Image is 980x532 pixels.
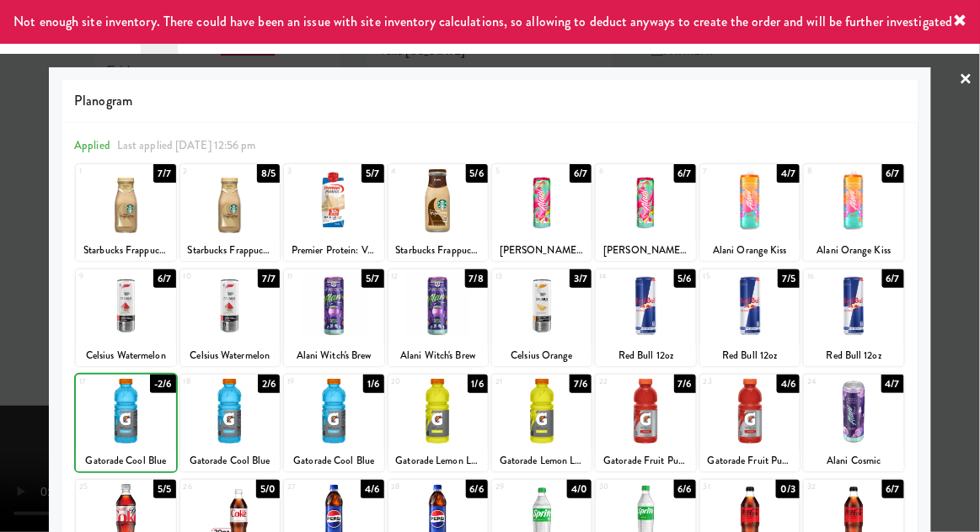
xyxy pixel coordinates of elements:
div: 35/7Premier Protein: Vanilla [284,164,383,261]
div: 4 [392,164,438,178]
div: 5/0 [256,480,280,498]
div: Starbucks Frappucino Vanilla [76,240,175,261]
div: 6/6 [466,480,488,498]
div: Gatorade Cool Blue [183,450,277,471]
div: 26 [184,480,230,494]
div: Celsius Watermelon [78,345,173,366]
div: [PERSON_NAME] Twist [596,240,695,261]
span: Not enough site inventory. There could have been an issue with site inventory calculations, so al... [13,12,952,31]
div: Celsius Orange [492,345,592,366]
div: 4/0 [567,480,592,498]
div: 7/7 [258,269,280,288]
div: 6/7 [153,269,175,288]
div: 5 [495,164,542,178]
div: Celsius Watermelon [76,345,175,366]
div: 66/7[PERSON_NAME] Twist [596,164,695,261]
div: 23 [704,375,750,389]
div: 11 [287,269,334,284]
div: 20 [392,375,438,389]
div: 5/5 [153,480,175,498]
span: Planogram [74,88,906,114]
div: 17 [79,375,126,389]
div: Alani Witch's Brew [388,345,488,366]
div: 86/7Alani Orange Kiss [804,164,903,261]
div: 157/5Red Bull 12oz [700,269,800,366]
div: 19 [287,375,334,389]
div: 244/7Alani Cosmic [804,375,903,471]
div: Premier Protein: Vanilla [287,240,381,261]
div: 10 [184,269,230,284]
div: 7/7 [153,164,175,183]
div: 9 [79,269,126,284]
div: 22 [599,375,645,389]
div: 28 [392,480,438,494]
div: 5/6 [674,269,696,288]
div: 7 [704,164,750,178]
div: 6/6 [674,480,696,498]
div: 133/7Celsius Orange [492,269,592,366]
div: Starbucks Frappucino Mocha [391,240,485,261]
span: Applied [74,137,110,153]
div: 96/7Celsius Watermelon [76,269,175,366]
div: Gatorade Fruit Punch [596,450,695,471]
div: Starbucks Frappucino Vanilla [183,240,277,261]
div: 4/7 [881,375,904,393]
div: 145/6Red Bull 12oz [596,269,695,366]
div: 6/7 [570,164,592,183]
div: 16 [807,269,854,284]
div: Alani Cosmic [804,450,903,471]
div: 7/5 [778,269,800,288]
div: Gatorade Fruit Punch [598,450,693,471]
div: Alani Orange Kiss [700,240,800,261]
div: 18 [184,375,230,389]
div: [PERSON_NAME] Twist [495,240,589,261]
div: Gatorade Cool Blue [284,450,383,471]
div: [PERSON_NAME] Twist [598,240,693,261]
div: 227/6Gatorade Fruit Punch [596,375,695,471]
div: 13 [495,269,542,284]
div: 191/6Gatorade Cool Blue [284,375,383,471]
div: 2 [184,164,230,178]
div: Celsius Orange [495,345,589,366]
div: 1/6 [363,375,383,393]
div: 115/7Alani Witch's Brew [284,269,383,366]
div: Celsius Watermelon [180,345,280,366]
div: Red Bull 12oz [596,345,695,366]
div: 8 [807,164,854,178]
div: 4/6 [777,375,800,393]
div: 6/7 [674,164,696,183]
div: 6 [599,164,645,178]
div: 6/7 [882,269,904,288]
div: 4/7 [777,164,800,183]
div: Gatorade Lemon Lime [495,450,589,471]
div: Starbucks Frappucino Mocha [388,240,488,261]
div: 17/7Starbucks Frappucino Vanilla [76,164,175,261]
div: Alani Witch's Brew [284,345,383,366]
div: 29 [495,480,542,494]
div: 28/5Starbucks Frappucino Vanilla [180,164,280,261]
div: Red Bull 12oz [804,345,903,366]
div: Premier Protein: Vanilla [284,240,383,261]
div: [PERSON_NAME] Twist [492,240,592,261]
div: Gatorade Cool Blue [180,450,280,471]
div: 1/6 [468,375,488,393]
a: × [960,54,973,106]
div: 12 [392,269,438,284]
div: 5/7 [361,269,383,288]
span: Last applied [DATE] 12:56 pm [117,137,256,153]
div: 4/6 [361,480,383,498]
div: 74/7Alani Orange Kiss [700,164,800,261]
div: Starbucks Frappucino Vanilla [78,240,173,261]
div: 217/6Gatorade Lemon Lime [492,375,592,471]
div: Gatorade Cool Blue [287,450,381,471]
div: 17-2/6Gatorade Cool Blue [76,375,175,471]
div: 1 [79,164,126,178]
div: 5/7 [361,164,383,183]
div: 8/5 [257,164,280,183]
div: 7/8 [465,269,488,288]
div: 25 [79,480,126,494]
div: 14 [599,269,645,284]
div: Gatorade Lemon Lime [388,450,488,471]
div: Gatorade Fruit Punch [703,450,797,471]
div: 182/6Gatorade Cool Blue [180,375,280,471]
